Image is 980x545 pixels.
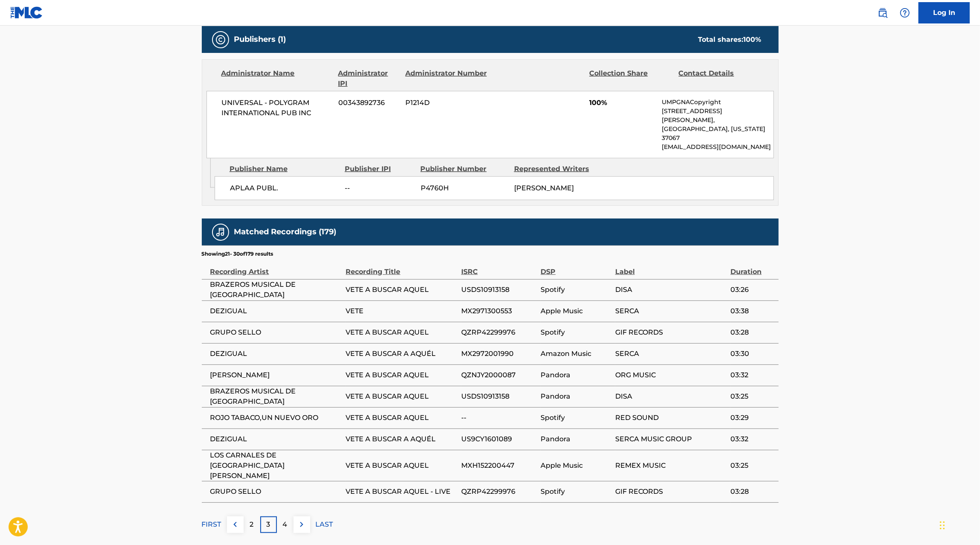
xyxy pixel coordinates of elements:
[461,370,537,380] span: QZNJY2000087
[338,68,399,89] div: Administrator IPI
[541,370,611,380] span: Pandora
[541,258,611,277] div: DSP
[919,2,970,23] a: Log In
[615,391,726,402] span: DISA
[589,68,672,89] div: Collection Share
[730,285,774,295] span: 03:26
[662,125,773,143] p: [GEOGRAPHIC_DATA], [US_STATE] 37067
[210,386,342,407] span: BRAZEROS MUSICAL DE [GEOGRAPHIC_DATA]
[202,519,221,530] p: FIRST
[615,413,726,423] span: RED SOUND
[937,504,980,545] iframe: Chat Widget
[698,35,762,45] div: Total shares:
[461,413,537,423] span: --
[744,35,762,44] span: 100 %
[541,285,611,295] span: Spotify
[210,306,342,316] span: DEZIGUAL
[316,519,333,530] p: LAST
[405,68,488,89] div: Administrator Number
[461,391,537,402] span: USDS10913158
[730,487,774,497] span: 03:28
[234,227,337,237] h5: Matched Recordings (179)
[730,258,774,277] div: Duration
[541,349,611,359] span: Amazon Music
[421,164,508,174] div: Publisher Number
[730,434,774,444] span: 03:32
[345,164,414,174] div: Publisher IPI
[615,487,726,497] span: GIF RECORDS
[346,413,457,423] span: VETE A BUSCAR AQUEL
[900,8,910,18] img: help
[210,450,342,481] span: LOS CARNALES DE [GEOGRAPHIC_DATA][PERSON_NAME]
[346,460,457,471] span: VETE A BUSCAR AQUEL
[615,370,726,380] span: ORG MUSIC
[210,349,342,359] span: DEZIGUAL
[541,327,611,338] span: Spotify
[346,258,457,277] div: Recording Title
[230,164,338,174] div: Publisher Name
[541,306,611,316] span: Apple Music
[461,258,537,277] div: ISRC
[461,306,537,316] span: MX2971300553
[541,460,611,471] span: Apple Music
[461,349,537,359] span: MX2972001990
[615,285,726,295] span: DISA
[346,487,457,497] span: VETE A BUSCAR AQUEL - LIVE
[405,98,488,108] span: P1214D
[10,6,43,19] img: MLC Logo
[730,327,774,338] span: 03:28
[461,434,537,444] span: US9CY1601089
[338,98,399,108] span: 00343892736
[940,513,945,538] div: Arrastrar
[210,370,342,380] span: [PERSON_NAME]
[615,460,726,471] span: REMEX MUSIC
[421,183,508,193] span: P4760H
[210,327,342,338] span: GRUPO SELLO
[250,519,254,530] p: 2
[615,258,726,277] div: Label
[730,391,774,402] span: 03:25
[210,487,342,497] span: GRUPO SELLO
[730,460,774,471] span: 03:25
[345,183,414,193] span: --
[215,35,226,45] img: Publishers
[283,519,288,530] p: 4
[937,504,980,545] div: Widget de chat
[541,434,611,444] span: Pandora
[730,413,774,423] span: 03:29
[461,460,537,471] span: MXH152200447
[461,327,537,338] span: QZRP42299976
[878,8,888,18] img: search
[679,68,762,89] div: Contact Details
[297,519,307,530] img: right
[230,519,240,530] img: left
[346,349,457,359] span: VETE A BUSCAR A AQUÉL
[615,434,726,444] span: SERCA MUSIC GROUP
[346,370,457,380] span: VETE A BUSCAR AQUEL
[662,107,773,125] p: [STREET_ADDRESS][PERSON_NAME],
[461,285,537,295] span: USDS10913158
[896,4,913,21] div: Help
[210,280,342,300] span: BRAZEROS MUSICAL DE [GEOGRAPHIC_DATA]
[874,4,891,21] a: Public Search
[215,227,226,237] img: Matched Recordings
[461,487,537,497] span: QZRP42299976
[615,327,726,338] span: GIF RECORDS
[730,370,774,380] span: 03:32
[615,349,726,359] span: SERCA
[346,391,457,402] span: VETE A BUSCAR AQUEL
[222,98,332,118] span: UNIVERSAL - POLYGRAM INTERNATIONAL PUB INC
[267,519,270,530] p: 3
[615,306,726,316] span: SERCA
[234,35,286,44] h5: Publishers (1)
[346,285,457,295] span: VETE A BUSCAR AQUEL
[662,143,773,152] p: [EMAIL_ADDRESS][DOMAIN_NAME]
[541,391,611,402] span: Pandora
[514,164,601,174] div: Represented Writers
[230,183,339,193] span: APLAA PUBL.
[210,434,342,444] span: DEZIGUAL
[730,306,774,316] span: 03:38
[202,250,273,258] p: Showing 21 - 30 of 179 results
[541,487,611,497] span: Spotify
[210,413,342,423] span: ROJO TABACO,UN NUEVO ORO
